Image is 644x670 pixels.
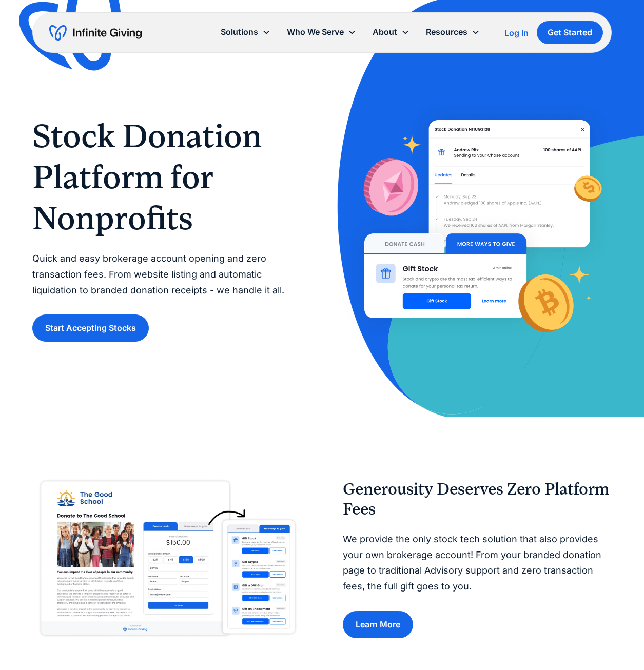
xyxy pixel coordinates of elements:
[537,21,603,44] a: Get Started
[343,611,413,638] a: Learn More
[426,25,467,39] div: Resources
[343,480,612,519] h2: Generousity Deserves Zero Platform Fees
[212,21,279,43] div: Solutions
[418,21,488,43] div: Resources
[364,21,418,43] div: About
[343,98,612,359] img: With Infinite Giving’s stock donation platform, it’s easy for donors to give stock to your nonpro...
[221,25,258,39] div: Solutions
[343,531,612,594] p: We provide the only stock tech solution that also provides your own brokerage account! From your ...
[49,25,142,41] a: home
[504,27,529,39] a: Log In
[279,21,364,43] div: Who We Serve
[32,115,302,239] h1: Stock Donation Platform for Nonprofits
[504,29,529,37] div: Log In
[287,25,344,39] div: Who We Serve
[32,314,149,342] a: Start Accepting Stocks
[32,251,302,298] p: Quick and easy brokerage account opening and zero transaction fees. From website listing and auto...
[373,25,397,39] div: About
[32,475,302,644] img: A screenshot of Infinite Giving’s all-inclusive donation page, where you can accept stock donatio...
